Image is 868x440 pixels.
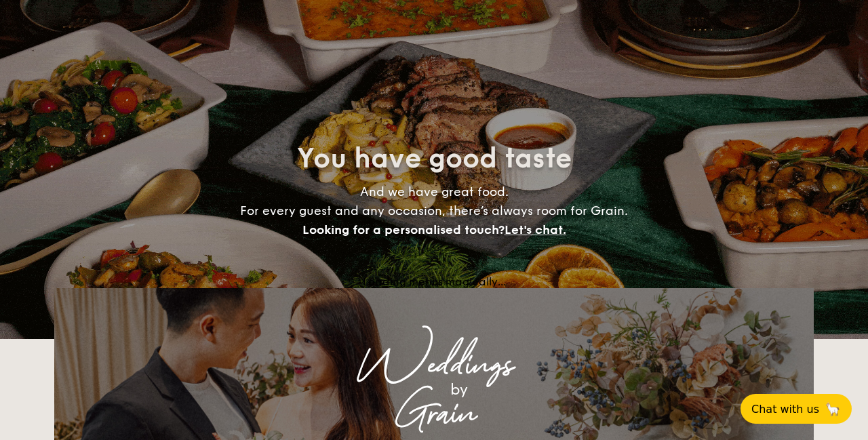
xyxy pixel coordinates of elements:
[825,401,841,417] span: 🦙
[54,275,814,288] div: Loading menus magically...
[505,222,566,237] span: Let's chat.
[751,403,819,416] span: Chat with us
[174,402,694,426] div: Grain
[741,394,852,424] button: Chat with us🦙
[174,353,694,378] div: Weddings
[224,378,694,402] div: by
